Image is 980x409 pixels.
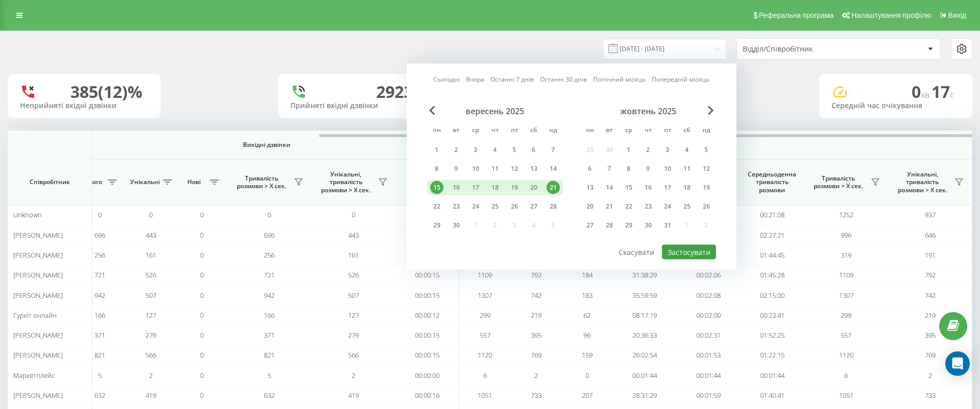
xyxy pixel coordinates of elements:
[831,101,960,110] div: Середній час очікування
[94,350,105,360] span: 821
[948,11,966,19] span: Вихід
[447,180,466,195] div: вт 16 вер 2025 р.
[658,218,677,233] div: пт 31 жовт 2025 р.
[619,161,639,176] div: ср 8 жовт 2025 р.
[743,45,865,54] div: Відділ/Співробітник
[267,210,271,219] span: 0
[98,371,102,380] span: 5
[149,371,153,380] span: 2
[98,141,435,149] span: Вихідні дзвінки
[661,200,674,213] div: 24
[491,74,534,84] a: Останні 7 днів
[740,285,804,305] td: 02:15:00
[925,210,936,219] span: 937
[508,200,521,213] div: 26
[677,180,697,195] div: сб 18 жовт 2025 р.
[450,143,463,157] div: 2
[130,178,160,186] span: Унікальні
[466,74,484,84] a: Вчора
[699,123,714,139] abbr: неділя
[841,231,851,240] span: 996
[396,265,459,285] td: 00:00:15
[145,291,156,300] span: 507
[527,200,541,213] div: 27
[200,291,204,300] span: 0
[602,123,617,139] abbr: вівторок
[13,291,63,300] span: [PERSON_NAME]
[600,218,619,233] div: вт 28 жовт 2025 р.
[622,162,635,175] div: 8
[700,181,713,194] div: 19
[547,143,560,157] div: 7
[480,311,491,320] span: 299
[485,142,505,158] div: чт 4 вер 2025 р.
[642,143,655,157] div: 2
[844,371,848,380] span: 6
[622,181,635,194] div: 15
[487,123,503,139] abbr: четвер
[200,350,204,360] span: 0
[583,162,597,175] div: 6
[524,142,544,158] div: сб 6 вер 2025 р.
[583,200,597,213] div: 20
[427,142,447,158] div: пн 1 вер 2025 р.
[582,350,593,360] span: 159
[508,181,521,194] div: 19
[264,231,275,240] span: 696
[264,250,275,260] span: 256
[396,325,459,345] td: 00:00:15
[841,330,851,340] span: 557
[680,162,694,175] div: 11
[652,74,709,84] a: Попередній місяць
[396,205,459,225] td: 00:00:00
[546,123,561,139] abbr: неділя
[94,391,105,400] span: 632
[583,330,591,340] span: 96
[466,161,485,176] div: ср 10 вер 2025 р.
[839,291,853,300] span: 1307
[612,305,676,325] td: 08:17:19
[531,270,542,279] span: 792
[13,350,63,360] span: [PERSON_NAME]
[661,181,674,194] div: 17
[642,200,655,213] div: 23
[740,225,804,245] td: 02:27:21
[13,330,63,340] span: [PERSON_NAME]
[13,371,55,380] span: Маркетплейс
[427,180,447,195] div: пн 15 вер 2025 р.
[145,391,156,400] span: 419
[925,270,936,279] span: 792
[466,142,485,158] div: ср 3 вер 2025 р.
[200,210,204,219] span: 0
[641,123,656,139] abbr: четвер
[676,345,740,365] td: 00:01:53
[809,174,868,190] span: Тривалість розмови > Х сек.
[925,250,936,260] span: 191
[427,199,447,214] div: пн 22 вер 2025 р.
[527,162,541,175] div: 13
[352,371,355,380] span: 2
[661,219,674,232] div: 31
[677,161,697,176] div: сб 11 жовт 2025 р.
[429,106,435,115] span: Previous Month
[13,250,63,260] span: [PERSON_NAME]
[622,143,635,157] div: 1
[505,161,524,176] div: пт 12 вер 2025 р.
[613,245,660,260] button: Скасувати
[13,270,63,279] span: [PERSON_NAME]
[145,250,156,260] span: 161
[619,218,639,233] div: ср 29 жовт 2025 р.
[348,330,359,340] span: 279
[396,245,459,265] td: 00:00:16
[508,162,521,175] div: 12
[639,142,658,158] div: чт 2 жовт 2025 р.
[396,225,459,245] td: 00:00:16
[348,311,359,320] span: 127
[697,180,716,195] div: нд 19 жовт 2025 р.
[676,366,740,386] td: 00:01:44
[264,291,275,300] span: 942
[740,345,804,365] td: 01:22:15
[264,330,275,340] span: 371
[600,180,619,195] div: вт 14 жовт 2025 р.
[841,311,851,320] span: 299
